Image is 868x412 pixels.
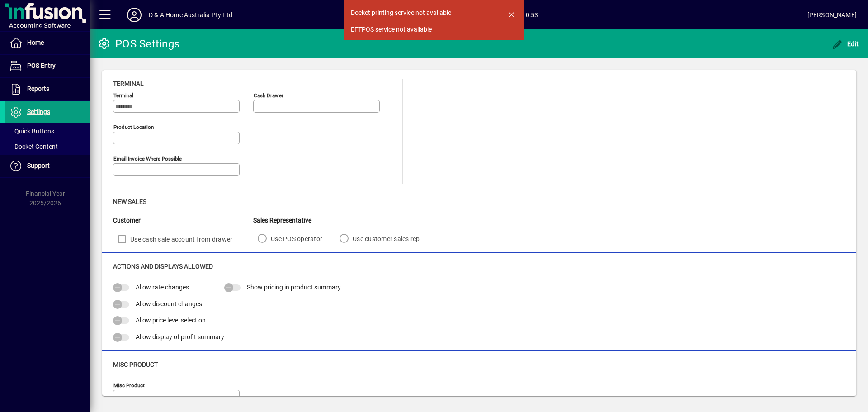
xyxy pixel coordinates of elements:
[5,139,90,154] a: Docket Content
[113,92,133,99] mat-label: Terminal
[136,300,202,308] span: Allow discount changes
[136,317,206,324] span: Allow price level selection
[136,333,224,341] span: Allow display of profit summary
[113,156,182,162] mat-label: Email Invoice where possible
[830,36,861,52] button: Edit
[807,8,857,22] div: [PERSON_NAME]
[5,32,90,54] a: Home
[254,92,283,99] mat-label: Cash Drawer
[113,198,146,205] span: New Sales
[136,284,189,291] span: Allow rate changes
[832,40,859,47] span: Edit
[27,39,44,46] span: Home
[113,361,158,368] span: Misc Product
[27,85,49,92] span: Reports
[253,216,433,225] div: Sales Representative
[113,124,154,130] mat-label: Product location
[5,55,90,77] a: POS Entry
[113,216,253,225] div: Customer
[232,8,807,22] span: [DATE] 10:53
[27,162,50,169] span: Support
[27,62,56,69] span: POS Entry
[120,7,149,23] button: Profile
[9,128,54,135] span: Quick Buttons
[9,143,58,150] span: Docket Content
[113,80,144,87] span: Terminal
[5,155,90,177] a: Support
[5,78,90,100] a: Reports
[5,123,90,139] a: Quick Buttons
[113,263,213,270] span: Actions and Displays Allowed
[247,284,341,291] span: Show pricing in product summary
[351,25,432,34] div: EFTPOS service not available
[97,37,179,51] div: POS Settings
[113,382,145,388] mat-label: Misc Product
[27,108,50,115] span: Settings
[149,8,232,22] div: D & A Home Australia Pty Ltd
